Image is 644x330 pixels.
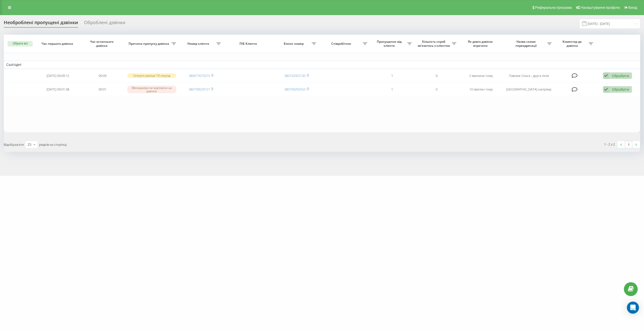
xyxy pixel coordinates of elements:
td: 1 [370,83,414,96]
td: 09:09 [80,70,125,82]
td: 09:01 [80,83,125,96]
a: 1 [625,141,632,148]
td: Сьогодні [4,61,640,68]
span: Бізнес номер [277,42,312,46]
div: Менеджери не відповіли на дзвінок [127,86,176,93]
td: 2 хвилини тому [459,70,503,82]
td: 1 [370,70,414,82]
td: Павлюк Ольга - друга лінія [503,70,554,82]
span: Номер клієнта [181,42,216,46]
div: 25 [27,142,31,147]
td: [DATE] 09:01:38 [36,83,80,96]
button: Обрати всі [8,41,33,46]
a: 380732002130 [284,73,305,78]
span: Налаштування профілю [581,6,620,10]
div: Open Intercom Messenger [627,302,639,314]
span: рядків на сторінці [39,142,67,147]
td: 0 [414,83,459,96]
div: Необроблені пропущені дзвінки [4,20,78,28]
span: ПІБ Клієнта [228,42,269,46]
td: [DATE] 09:09:12 [36,70,80,82]
span: Пропущених від клієнта [372,40,407,48]
td: 0 [414,70,459,82]
span: Співробітник [321,42,363,46]
span: Реферальна програма [535,6,572,10]
span: Кількість спроб зв'язатись з клієнтом [417,40,452,48]
div: Обробити [612,87,629,92]
span: Час першого дзвінка [40,42,75,46]
a: 380739029127 [189,87,210,91]
span: Причина пропуску дзвінка [127,42,172,46]
div: Обробити [612,73,629,78]
div: 1 - 2 з 2 [604,142,615,147]
td: 10 хвилин тому [459,83,503,96]
span: Як довго дзвінок втрачено [463,40,499,48]
span: Вихід [628,6,637,10]
span: Відображати [4,142,24,147]
span: Час останнього дзвінка [85,40,120,48]
span: Коментар до дзвінка [557,40,588,48]
td: [GEOGRAPHIC_DATA] напряму [503,83,554,96]
span: Назва схеми переадресації [506,40,547,48]
div: Скинуто раніше 10 секунд [127,73,176,78]
div: Оброблені дзвінки [84,20,125,28]
a: 380739292552 [284,87,305,91]
a: 380677673373 [189,73,210,78]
